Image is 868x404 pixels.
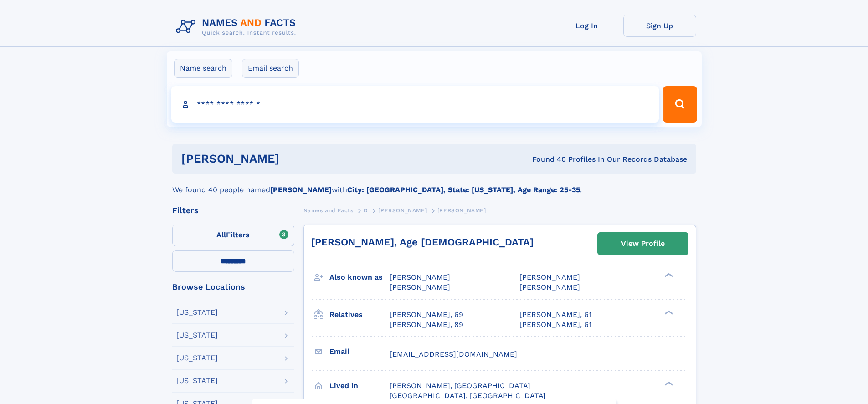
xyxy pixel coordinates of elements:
[303,205,354,216] a: Names and Facts
[390,310,463,320] a: [PERSON_NAME], 69
[347,185,580,194] b: City: [GEOGRAPHIC_DATA], State: [US_STATE], Age Range: 25-35
[390,350,517,358] span: [EMAIL_ADDRESS][DOMAIN_NAME]
[519,320,591,330] a: [PERSON_NAME], 61
[329,307,390,322] h3: Relatives
[329,378,390,394] h3: Lived in
[172,225,294,246] label: Filters
[663,380,673,386] div: ❯
[519,283,580,291] span: [PERSON_NAME]
[378,207,427,214] span: [PERSON_NAME]
[181,153,406,164] h1: [PERSON_NAME]
[550,15,623,37] a: Log In
[176,377,218,384] div: [US_STATE]
[172,283,294,291] div: Browse Locations
[390,320,463,330] a: [PERSON_NAME], 89
[390,273,450,281] span: [PERSON_NAME]
[437,207,486,214] span: [PERSON_NAME]
[621,233,665,254] div: View Profile
[242,59,299,78] label: Email search
[311,236,534,248] a: [PERSON_NAME], Age [DEMOGRAPHIC_DATA]
[176,354,218,362] div: [US_STATE]
[519,273,580,281] span: [PERSON_NAME]
[406,154,687,164] div: Found 40 Profiles In Our Records Database
[623,15,696,37] a: Sign Up
[176,309,218,316] div: [US_STATE]
[663,309,673,315] div: ❯
[390,381,530,390] span: [PERSON_NAME], [GEOGRAPHIC_DATA]
[329,270,390,285] h3: Also known as
[378,205,427,216] a: [PERSON_NAME]
[172,174,696,195] div: We found 40 people named with .
[172,15,303,39] img: Logo Names and Facts
[390,391,546,400] span: [GEOGRAPHIC_DATA], [GEOGRAPHIC_DATA]
[174,59,232,78] label: Name search
[329,344,390,359] h3: Email
[364,205,368,216] a: D
[176,332,218,339] div: [US_STATE]
[364,207,368,214] span: D
[171,86,659,123] input: search input
[598,233,688,255] a: View Profile
[216,230,226,239] span: All
[519,310,591,320] a: [PERSON_NAME], 61
[172,206,294,215] div: Filters
[663,86,697,123] button: Search Button
[663,272,673,278] div: ❯
[390,283,450,291] span: [PERSON_NAME]
[270,185,332,194] b: [PERSON_NAME]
